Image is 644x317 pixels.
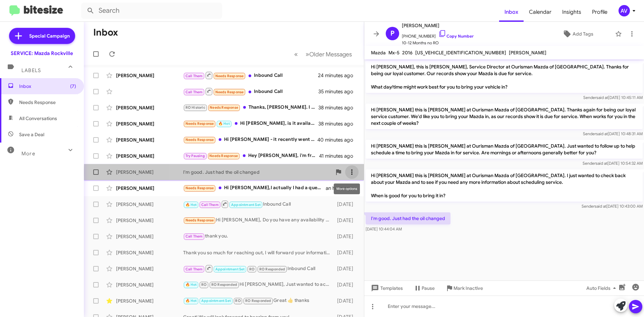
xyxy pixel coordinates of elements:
[438,34,474,39] a: Copy Number
[334,183,360,194] div: More options
[185,267,203,271] span: Call Them
[318,88,359,95] div: 35 minutes ago
[185,105,205,110] span: RO Historic
[334,265,359,272] div: [DATE]
[306,50,309,58] span: »
[408,282,440,294] button: Pause
[422,282,435,294] span: Pause
[185,90,203,94] span: Call Them
[218,121,230,126] span: 🔥 Hot
[595,204,606,209] span: said at
[318,72,359,79] div: 24 minutes ago
[499,2,524,22] a: Inbox
[183,136,318,144] div: Hi [PERSON_NAME] - it recently went thru inspection with you guys. The [GEOGRAPHIC_DATA] location...
[366,212,450,224] p: I'm good. Just had the oil changed
[215,267,245,271] span: Appointment Set
[415,50,506,56] span: [US_VEHICLE_IDENTIFICATION_NUMBER]
[366,169,643,202] p: Hi [PERSON_NAME] this is [PERSON_NAME] at Ourisman Mazda of [GEOGRAPHIC_DATA]. I just wanted to c...
[201,203,219,207] span: Call Them
[116,201,183,208] div: [PERSON_NAME]
[185,186,214,190] span: Needs Response
[9,28,75,44] a: Special Campaign
[116,185,183,192] div: [PERSON_NAME]
[210,105,238,110] span: Needs Response
[81,3,222,19] input: Search
[185,121,214,126] span: Needs Response
[402,50,413,56] span: 2016
[290,47,356,61] nav: Page navigation example
[543,28,612,40] button: Add Tags
[231,203,261,207] span: Appointment Set
[364,282,408,294] button: Templates
[116,298,183,304] div: [PERSON_NAME]
[183,71,318,80] div: Inbound Call
[583,95,643,100] span: Sender [DATE] 10:45:11 AM
[596,161,607,166] span: said at
[185,299,197,303] span: 🔥 Hot
[183,184,326,192] div: Hi [PERSON_NAME],I actually I had a question how much is an oil change?.
[370,282,403,294] span: Templates
[185,218,214,222] span: Needs Response
[587,2,613,22] a: Profile
[573,28,593,40] span: Add Tags
[235,299,240,303] span: RO
[318,104,359,111] div: 38 minutes ago
[582,204,643,209] span: Sender [DATE] 10:43:00 AM
[185,138,214,142] span: Needs Response
[183,120,318,127] div: Hi [PERSON_NAME], is it available at 8AM on [DATE]
[557,2,587,22] span: Insights
[402,40,474,46] span: 10-12 Months no RO
[326,185,359,192] div: an hour ago
[185,282,197,287] span: 🔥 Hot
[116,281,183,288] div: [PERSON_NAME]
[366,226,402,231] span: [DATE] 10:44:04 AM
[334,233,359,240] div: [DATE]
[11,50,73,57] div: SERVICE: Mazda Rockville
[116,233,183,240] div: [PERSON_NAME]
[371,50,386,56] span: Mazda
[183,297,334,305] div: Great 👍 thanks
[116,169,183,175] div: [PERSON_NAME]
[388,50,399,56] span: Mx-5
[402,30,474,40] span: [PHONE_NUMBER]
[183,87,318,96] div: Inbound Call
[201,299,231,303] span: Appointment Set
[619,5,630,16] div: AV
[366,140,643,159] p: Hi [PERSON_NAME] this is [PERSON_NAME] at Ourisman Mazda of [GEOGRAPHIC_DATA]. Just wanted to fol...
[390,28,394,39] span: P
[116,265,183,272] div: [PERSON_NAME]
[185,154,205,158] span: Try Pausing
[309,51,352,58] span: Older Messages
[116,217,183,224] div: [PERSON_NAME]
[245,299,271,303] span: RO Responded
[334,249,359,256] div: [DATE]
[116,104,183,111] div: [PERSON_NAME]
[183,200,334,208] div: Inbound Call
[209,154,238,158] span: Needs Response
[334,298,359,304] div: [DATE]
[21,151,35,157] span: More
[211,282,237,287] span: RO Responded
[183,281,334,288] div: Hi [PERSON_NAME], Just wanted to acknowledge your text. I have scheduled an appointment for [DATE]
[302,47,356,61] button: Next
[596,95,608,100] span: said at
[29,33,70,39] span: Special Campaign
[586,282,619,294] span: Auto Fields
[249,267,255,271] span: RO
[116,120,183,127] div: [PERSON_NAME]
[453,282,483,294] span: Mark Inactive
[524,2,557,22] a: Calendar
[116,137,183,143] div: [PERSON_NAME]
[259,267,285,271] span: RO Responded
[583,161,643,166] span: Sender [DATE] 10:54:32 AM
[185,234,203,239] span: Call Them
[440,282,488,294] button: Mark Inactive
[183,249,334,256] div: Thank you so much for reaching out, I will forward your information to one of the advisors so you...
[183,216,334,224] div: Hi [PERSON_NAME], Do you have any availability for morning drop off with taxi service in the next...
[596,131,608,136] span: said at
[366,104,643,129] p: Hi [PERSON_NAME] this is [PERSON_NAME] at Ourisman Mazda of [GEOGRAPHIC_DATA]. Thanks again for b...
[334,217,359,224] div: [DATE]
[366,61,643,93] p: Hi [PERSON_NAME], this is [PERSON_NAME], Service Director at Ourisman Mazda of [GEOGRAPHIC_DATA]....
